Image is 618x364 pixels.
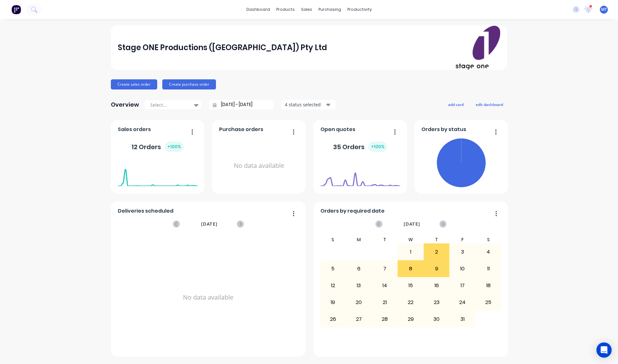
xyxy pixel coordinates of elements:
div: 26 [320,311,346,327]
div: 31 [450,311,475,327]
div: 10 [450,261,475,277]
div: 12 [320,278,346,294]
div: 12 Orders [131,142,184,152]
div: 19 [320,295,346,310]
div: purchasing [315,5,344,14]
button: Create purchase order [162,79,216,89]
div: products [273,5,298,14]
div: No data available [219,136,299,196]
span: Sales orders [118,126,151,133]
div: T [372,236,398,243]
div: 6 [346,261,372,277]
div: M [346,236,372,243]
div: 22 [398,295,423,310]
div: W [398,236,424,243]
div: 30 [424,311,449,327]
div: 4 [476,244,501,260]
div: sales [298,5,315,14]
div: 3 [450,244,475,260]
div: Stage ONE Productions ([GEOGRAPHIC_DATA]) Pty Ltd [118,41,327,54]
span: Orders by required date [320,207,385,215]
div: 7 [372,261,398,277]
span: [DATE] [201,221,218,228]
span: Orders by status [421,126,466,133]
div: S [475,236,501,243]
div: 20 [346,295,372,310]
div: 16 [424,278,449,294]
div: 8 [398,261,423,277]
div: + 100 % [368,142,387,152]
div: 4 status selected [285,101,325,108]
img: Stage ONE Productions (VIC) Pty Ltd [456,26,500,69]
div: 24 [450,295,475,310]
div: productivity [344,5,375,14]
div: 35 Orders [333,142,387,152]
div: No data available [118,236,299,359]
a: dashboard [243,5,273,14]
div: 13 [346,278,372,294]
div: 1 [398,244,423,260]
button: add card [444,100,468,109]
span: Open quotes [320,126,355,133]
button: 4 status selected [281,100,335,109]
button: Create sales order [111,79,157,89]
div: Open Intercom Messenger [596,342,612,358]
span: [DATE] [404,221,420,228]
div: 23 [424,295,449,310]
div: Overview [111,98,139,111]
div: 21 [372,295,398,310]
div: 9 [424,261,449,277]
div: 11 [476,261,501,277]
div: F [449,236,475,243]
div: 25 [476,295,501,310]
span: MT [601,7,607,12]
img: Factory [11,5,21,14]
div: 15 [398,278,423,294]
div: 27 [346,311,372,327]
div: 28 [372,311,398,327]
div: S [320,236,346,243]
span: Purchase orders [219,126,263,133]
button: edit dashboard [472,100,507,109]
div: 5 [320,261,346,277]
div: 17 [450,278,475,294]
div: T [424,236,450,243]
div: 14 [372,278,398,294]
div: 2 [424,244,449,260]
div: 29 [398,311,423,327]
div: + 100 % [165,142,184,152]
div: 18 [476,278,501,294]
